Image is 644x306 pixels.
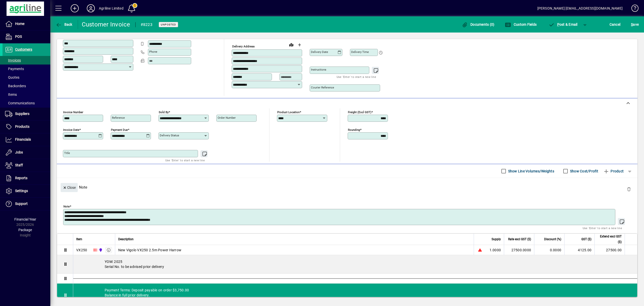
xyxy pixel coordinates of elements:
[507,248,531,253] div: 27500.0000
[598,234,622,245] span: Extend excl GST ($)
[351,50,369,54] mat-label: Delivery time
[583,225,622,231] mat-hint: Use 'Enter' to start a new line
[287,41,295,49] a: View on map
[601,167,626,176] button: Product
[348,110,371,114] mat-label: Freight (excl GST)
[3,65,50,73] a: Payments
[581,236,591,242] span: GST ($)
[3,120,50,133] a: Products
[14,217,36,221] span: Financial Year
[5,93,17,97] span: Items
[161,23,176,26] span: Unposted
[548,22,578,26] span: ost & Email
[73,255,637,273] div: YOM: 2025 Serial No. to be advised prior delivery
[50,20,78,29] app-page-header-button: Back
[544,236,561,242] span: Discount (%)
[76,236,82,242] span: Item
[631,20,639,28] span: ave
[3,146,50,159] a: Jobs
[149,50,157,53] mat-label: Phone
[15,47,32,51] span: Customers
[630,20,640,29] button: Save
[99,4,124,12] div: Agriline Limited
[461,20,496,29] button: Documents (0)
[537,4,623,12] div: [PERSON_NAME] [EMAIL_ADDRESS][DOMAIN_NAME]
[18,228,32,232] span: Package
[59,185,79,190] app-page-header-button: Close
[623,187,635,191] app-page-header-button: Delete
[631,22,633,26] span: S
[295,41,303,49] button: Choose address
[159,110,169,114] mat-label: Sold by
[63,183,76,192] span: Close
[15,22,24,26] span: Home
[15,202,28,206] span: Support
[3,90,50,99] a: Items
[63,205,70,208] mat-label: Note
[3,172,50,185] a: Reports
[623,183,635,195] button: Delete
[462,22,495,26] span: Documents (0)
[492,236,501,242] span: Supply
[594,245,625,255] td: 27500.00
[67,4,83,13] button: Add
[83,4,99,13] button: Profile
[15,189,28,193] span: Settings
[610,20,621,28] span: Cancel
[3,56,50,65] a: Invoices
[504,20,538,29] button: Custom Fields
[63,128,79,132] mat-label: Invoice date
[3,18,50,30] a: Home
[141,21,152,29] div: #8223
[546,20,580,29] button: Post & Email
[61,183,78,192] button: Close
[64,151,70,155] mat-label: Title
[490,248,501,253] span: 1.0000
[557,22,559,26] span: P
[3,185,50,197] a: Settings
[15,112,29,116] span: Suppliers
[5,67,24,71] span: Payments
[564,245,594,255] td: 4125.00
[608,20,622,29] button: Cancel
[15,35,22,39] span: POS
[3,30,50,43] a: POS
[165,157,205,163] mat-hint: Use 'Enter' to start a new line
[54,20,74,29] button: Back
[508,236,531,242] span: Rate excl GST ($)
[3,159,50,172] a: Staff
[337,74,376,80] mat-hint: Use 'Enter' to start a new line
[311,86,334,89] mat-label: Courier Reference
[5,75,19,79] span: Quotes
[76,248,87,253] div: VX250
[82,20,130,28] div: Customer Invoice
[628,1,638,17] a: Knowledge Base
[348,128,360,132] mat-label: Rounding
[15,150,23,154] span: Jobs
[603,167,624,175] span: Product
[3,133,50,146] a: Financials
[15,163,23,167] span: Staff
[57,178,637,196] div: Note
[5,101,35,105] span: Communications
[311,68,326,71] mat-label: Instructions
[505,22,537,26] span: Custom Fields
[3,82,50,90] a: Backorders
[111,128,128,132] mat-label: Payment due
[56,22,72,26] span: Back
[5,58,21,62] span: Invoices
[118,248,182,253] span: New Vigolo VX250 2.5m Power Harrow
[5,84,26,88] span: Backorders
[63,110,83,114] mat-label: Invoice number
[160,134,179,137] mat-label: Delivery status
[112,116,125,119] mat-label: Reference
[15,176,27,180] span: Reports
[15,137,31,141] span: Financials
[534,245,564,255] td: 0.0000
[3,73,50,82] a: Quotes
[569,169,598,174] label: Show Cost/Profit
[3,99,50,107] a: Communications
[3,198,50,210] a: Support
[277,110,300,114] mat-label: Product location
[311,50,328,54] mat-label: Delivery date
